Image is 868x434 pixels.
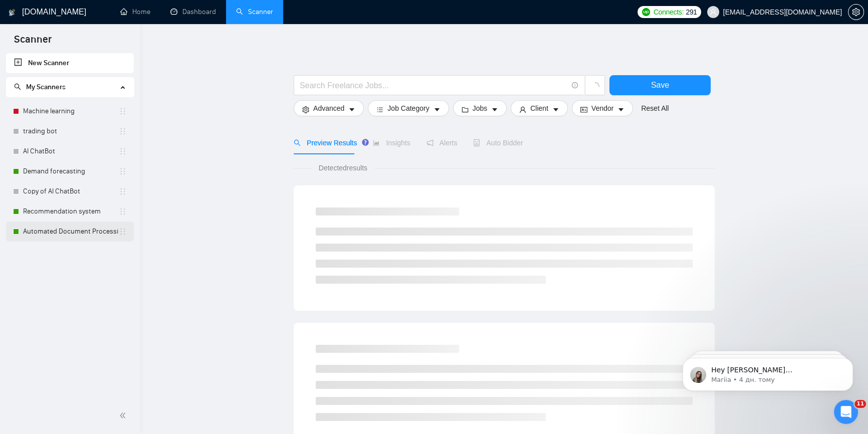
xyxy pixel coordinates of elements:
[848,8,864,16] a: setting
[848,8,863,16] span: setting
[170,8,216,16] a: dashboardDashboard
[453,100,507,116] button: folderJobscaret-down
[473,103,488,114] span: Jobs
[294,139,357,147] span: Preview Results
[294,100,364,116] button: settingAdvancedcaret-down
[426,139,458,147] span: Alerts
[6,141,134,161] li: AI ChatBot
[119,207,127,215] span: holder
[14,83,66,91] span: My Scanners
[641,103,669,114] a: Reset All
[387,103,429,114] span: Job Category
[590,82,599,91] span: loading
[511,100,568,116] button: userClientcaret-down
[686,7,697,18] span: 291
[373,139,410,147] span: Insights
[300,79,567,92] input: Search Freelance Jobs...
[6,222,134,242] li: Automated Document Processing
[23,222,119,242] a: Automated Document Processing
[473,139,480,146] span: robot
[6,101,134,121] li: Machine learning
[119,167,127,175] span: holder
[609,75,711,95] button: Save
[552,106,559,113] span: caret-down
[14,83,21,90] span: search
[119,107,127,115] span: holder
[294,139,301,146] span: search
[26,83,66,91] span: My Scanners
[23,201,119,222] a: Recommendation system
[617,106,624,113] span: caret-down
[302,106,309,113] span: setting
[373,139,380,146] span: area-chart
[361,138,370,147] div: Tooltip anchor
[6,161,134,181] li: Demand forecasting
[23,161,119,181] a: Demand forecasting
[848,4,864,20] button: setting
[519,106,526,113] span: user
[668,337,868,407] iframe: Intercom notifications повідомлення
[23,121,119,141] a: trading bot
[119,187,127,195] span: holder
[368,100,449,116] button: barsJob Categorycaret-down
[313,103,344,114] span: Advanced
[710,9,717,16] span: user
[312,162,374,173] span: Detected results
[654,7,684,18] span: Connects:
[6,32,60,53] span: Scanner
[462,106,469,113] span: folder
[23,141,119,161] a: AI ChatBot
[23,181,119,201] a: Copy of AI ChatBot
[491,106,498,113] span: caret-down
[6,201,134,222] li: Recommendation system
[572,82,578,89] span: info-circle
[530,103,548,114] span: Client
[854,400,866,408] span: 11
[236,8,273,16] a: searchScanner
[9,5,16,21] img: logo
[651,79,669,91] span: Save
[6,121,134,141] li: trading bot
[580,106,587,113] span: idcard
[6,53,134,73] li: New Scanner
[591,103,613,114] span: Vendor
[426,139,433,146] span: notification
[119,127,127,135] span: holder
[433,106,441,113] span: caret-down
[119,147,127,155] span: holder
[14,53,126,73] a: New Scanner
[376,106,383,113] span: bars
[23,101,119,121] a: Machine learning
[572,100,633,116] button: idcardVendorcaret-down
[348,106,355,113] span: caret-down
[834,400,858,424] iframe: Intercom live chat
[473,139,523,147] span: Auto Bidder
[120,8,150,16] a: homeHome
[642,8,650,16] img: upwork-logo.png
[6,181,134,201] li: Copy of AI ChatBot
[119,410,129,420] span: double-left
[119,228,127,236] span: holder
